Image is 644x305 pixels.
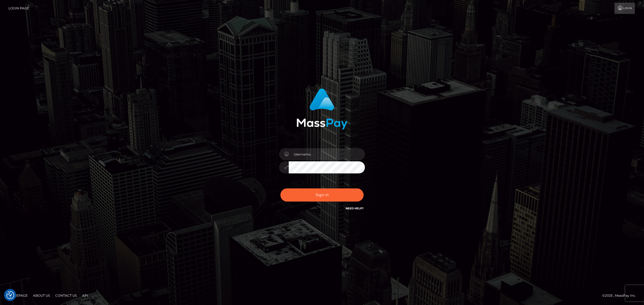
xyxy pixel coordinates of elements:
button: Consent Preferences [6,291,14,299]
a: Need Help? [346,207,364,210]
a: Homepage [6,291,30,300]
a: API [80,291,90,300]
a: Login [614,3,635,14]
div: © 2025 , MassPay Inc. [602,293,640,299]
input: Username... [289,148,365,160]
a: Login Page [8,3,29,14]
img: Revisit consent button [6,291,14,299]
a: Contact Us [53,291,79,300]
button: Sign in [280,188,364,202]
a: About Us [31,291,52,300]
img: MassPay Login [297,88,347,129]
